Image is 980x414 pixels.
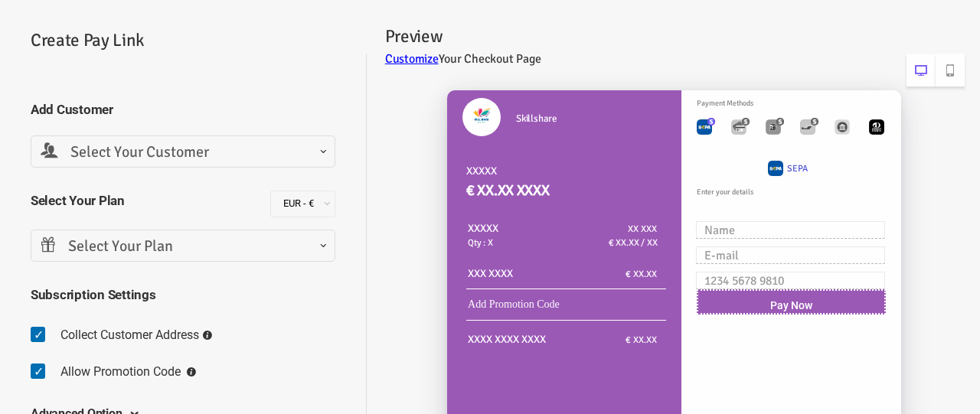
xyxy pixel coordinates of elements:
[628,223,657,235] span: XX XXX
[697,98,908,109] h6: Payment Methods
[468,266,563,282] div: XXX XXXX
[670,117,908,194] div: Toolbar with button groups
[468,298,560,310] a: Add Promotion Code
[697,119,712,135] img: Sepa.png
[768,161,783,176] img: Sepa.png
[60,328,199,342] span: Collect Customer Address
[31,285,335,305] h5: Subscription Settings
[626,269,657,280] span: € XX.XX
[696,246,884,264] input: E-mail
[466,180,681,202] h2: € XX.XX XXXX
[31,135,335,168] span: Select Your Customer
[800,119,815,135] img: Bancontact.png
[385,50,965,69] h2: Your Checkout Page
[869,119,884,135] img: GOCARDLESS.png
[270,191,335,217] span: EUR - €
[766,119,781,135] img: Ideal.png
[689,109,903,150] div: First group
[696,221,884,239] input: Name
[41,141,325,165] span: Select Your Customer
[811,118,818,126] img: ST.png
[385,51,439,67] a: Customize
[776,118,784,126] img: ST.png
[696,272,884,289] input: 1234 5678 9810
[787,158,808,181] label: SEPA
[31,230,335,262] span: Select Your Plan
[707,118,715,126] img: ST.png
[742,118,750,126] img: ST.png
[626,334,657,346] span: € XX.XX
[731,119,746,135] img: CardCollection.png
[31,191,255,210] h5: Select Your Plan
[276,196,329,211] span: EUR - €
[31,27,351,54] h2: Create Pay Link
[60,364,181,379] span: Allow Promotion Code
[466,163,681,202] div: XXXXX
[835,119,850,135] img: BankTransfer.png
[516,111,666,126] h6: Skillshare
[468,236,563,250] h2: Qty : X
[566,236,657,250] h2: € XX.XX / XX
[685,109,903,144] div: Toolbar with button groups
[468,220,563,251] div: XXXXX
[385,23,965,50] h2: Preview
[41,235,325,259] span: Select Your Plan
[187,367,196,377] i: Coupons will be used to discount subscriptions.
[697,187,893,198] h6: Enter your details
[31,99,335,119] h5: Add Customer
[697,289,885,314] button: Pay Now
[468,331,563,348] div: XXXX XXXX XXXX
[203,331,212,340] i: Enable this checkbox to get customer address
